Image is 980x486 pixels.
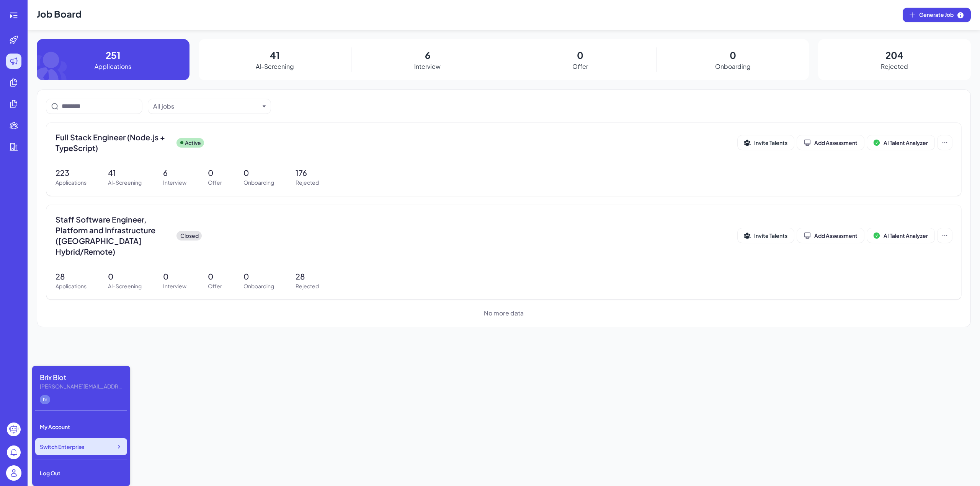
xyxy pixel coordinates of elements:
[108,167,142,179] p: 41
[738,228,794,243] button: Invite Talents
[40,382,124,390] div: blake@joinbrix.com
[56,271,87,282] p: 28
[6,465,21,481] img: user_logo.png
[35,418,127,435] div: My Account
[903,8,971,22] button: Generate Job
[185,139,201,147] p: Active
[40,372,124,382] div: Brix Blot
[296,282,319,290] p: Rejected
[208,167,222,179] p: 0
[180,232,199,240] p: Closed
[715,62,751,71] p: Onboarding
[208,271,222,282] p: 0
[577,48,583,62] p: 0
[40,395,50,404] div: hr
[256,62,294,71] p: AI-Screening
[885,48,903,62] p: 204
[884,139,928,146] span: AI Talent Analyzer
[208,282,222,290] p: Offer
[884,232,928,239] span: AI Talent Analyzer
[425,48,430,62] p: 6
[754,139,787,146] span: Invite Talents
[243,271,274,282] p: 0
[108,271,142,282] p: 0
[153,102,260,111] button: All jobs
[208,179,222,187] p: Offer
[730,48,736,62] p: 0
[56,179,87,187] p: Applications
[56,167,87,179] p: 223
[243,179,274,187] p: Onboarding
[804,232,857,239] div: Add Assessment
[108,179,142,187] p: AI-Screening
[163,167,186,179] p: 6
[243,282,274,290] p: Onboarding
[270,48,280,62] p: 41
[867,228,934,243] button: AI Talent Analyzer
[804,139,857,146] div: Add Assessment
[867,135,934,150] button: AI Talent Analyzer
[35,465,127,481] div: Log Out
[40,443,85,450] span: Switch Enterprise
[153,102,174,111] div: All jobs
[108,282,142,290] p: AI-Screening
[919,11,964,19] span: Generate Job
[414,62,441,71] p: Interview
[106,48,121,62] p: 251
[881,62,908,71] p: Rejected
[163,179,186,187] p: Interview
[797,135,864,150] button: Add Assessment
[296,271,319,282] p: 28
[296,179,319,187] p: Rejected
[484,309,524,318] span: No more data
[56,132,170,153] span: Full Stack Engineer (Node.js + TypeScript)
[56,282,87,290] p: Applications
[754,232,787,239] span: Invite Talents
[56,214,170,257] span: Staff Software Engineer, Platform and Infrastructure ([GEOGRAPHIC_DATA] Hybrid/Remote)
[572,62,588,71] p: Offer
[163,282,186,290] p: Interview
[95,62,131,71] p: Applications
[243,167,274,179] p: 0
[738,135,794,150] button: Invite Talents
[296,167,319,179] p: 176
[797,228,864,243] button: Add Assessment
[163,271,186,282] p: 0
